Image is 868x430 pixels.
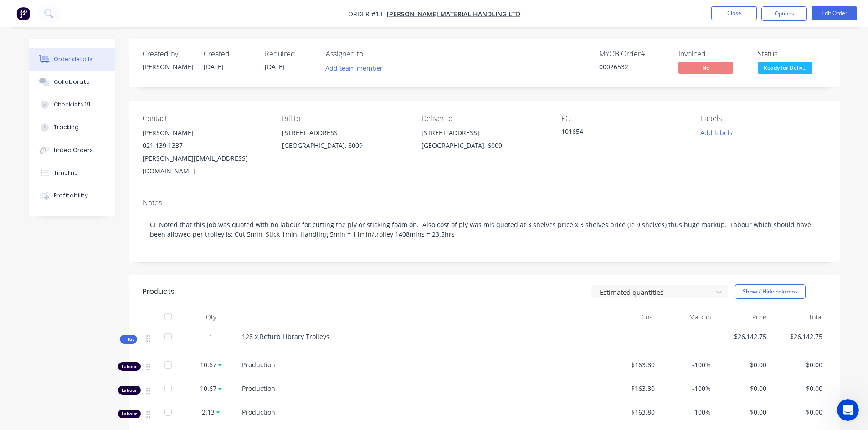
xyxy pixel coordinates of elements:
[54,146,93,154] div: Linked Orders
[718,332,767,341] span: $26,142.75
[184,308,238,326] div: Qty
[421,114,546,123] div: Deliver to
[320,62,387,74] button: Add team member
[662,384,711,393] span: -100%
[774,407,822,417] span: $0.00
[143,152,267,177] div: [PERSON_NAME][EMAIL_ADDRESS][DOMAIN_NAME]
[29,162,115,184] button: Timeline
[16,7,30,20] img: Factory
[200,384,216,393] span: 10.67
[678,50,747,58] div: Invoiced
[54,101,90,109] div: Checklists 1/1
[662,407,711,417] span: -100%
[714,308,770,326] div: Price
[599,50,668,58] div: MYOB Order #
[209,332,213,341] span: 1
[29,71,115,93] button: Collaborate
[282,139,407,152] div: [GEOGRAPHIC_DATA], 6009
[758,62,812,76] button: Ready for Deliv...
[774,360,822,369] span: $0.00
[421,126,546,139] div: [STREET_ADDRESS]
[143,126,267,139] div: [PERSON_NAME]
[837,399,859,421] iframe: Intercom live chat
[118,386,141,395] div: Labour
[29,139,115,162] button: Linked Orders
[143,126,267,177] div: [PERSON_NAME]021 139 1337[PERSON_NAME][EMAIL_ADDRESS][DOMAIN_NAME]
[599,62,668,71] div: 00026532
[711,6,757,20] button: Close
[204,62,224,71] span: [DATE]
[326,50,417,58] div: Assigned to
[718,407,767,417] span: $0.00
[118,362,141,371] div: Labour
[606,360,655,369] span: $163.80
[770,308,826,326] div: Total
[718,384,767,393] span: $0.00
[774,384,822,393] span: $0.00
[282,126,407,139] div: [STREET_ADDRESS]
[242,360,275,369] span: Production
[701,114,826,123] div: Labels
[696,126,738,139] button: Add labels
[143,139,267,152] div: 021 139 1337
[348,10,387,18] span: Order #13 -
[421,139,546,152] div: [GEOGRAPHIC_DATA], 6009
[658,308,714,326] div: Markup
[123,336,134,343] span: Kit
[265,50,315,58] div: Required
[603,308,659,326] div: Cost
[718,360,767,369] span: $0.00
[54,169,78,177] div: Timeline
[143,114,267,123] div: Contact
[282,126,407,156] div: [STREET_ADDRESS][GEOGRAPHIC_DATA], 6009
[29,116,115,139] button: Tracking
[242,384,275,393] span: Production
[265,62,285,71] span: [DATE]
[326,62,388,74] button: Add team member
[29,184,115,207] button: Profitability
[143,286,175,297] div: Products
[678,62,733,73] span: No
[120,335,137,344] button: Kit
[242,332,329,341] span: 128 x Refurb Library Trolleys
[561,126,675,139] div: 101654
[200,360,216,369] span: 10.67
[387,10,520,18] a: [PERSON_NAME] Material Handling Ltd
[774,332,822,341] span: $26,142.75
[421,126,546,156] div: [STREET_ADDRESS][GEOGRAPHIC_DATA], 6009
[242,408,275,416] span: Production
[812,6,857,20] button: Edit Order
[735,284,806,299] button: Show / Hide columns
[202,407,215,417] span: 2.13
[54,192,88,200] div: Profitability
[204,50,254,58] div: Created
[561,114,686,123] div: PO
[662,360,711,369] span: -100%
[29,48,115,71] button: Order details
[143,50,193,58] div: Created by
[143,62,193,71] div: [PERSON_NAME]
[758,62,812,73] span: Ready for Deliv...
[761,6,807,21] button: Options
[29,93,115,116] button: Checklists 1/1
[758,50,826,58] div: Status
[606,407,655,417] span: $163.80
[606,384,655,393] span: $163.80
[143,211,826,248] div: CL Noted that this job was quoted with no labour for cutting the ply or sticking foam on. Also co...
[282,114,407,123] div: Bill to
[118,410,141,418] div: Labour
[54,55,92,63] div: Order details
[54,78,90,86] div: Collaborate
[143,198,826,207] div: Notes
[54,123,79,132] div: Tracking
